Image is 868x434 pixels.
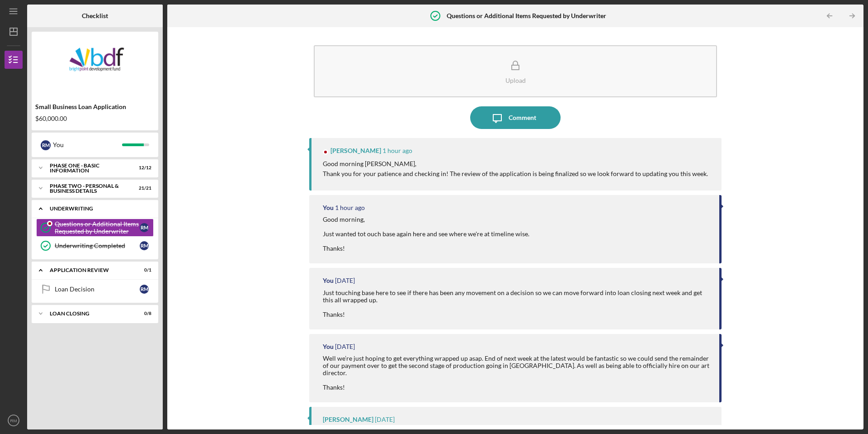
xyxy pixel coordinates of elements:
[135,165,151,171] div: 12 / 12
[323,416,373,423] div: [PERSON_NAME]
[470,106,561,129] button: Comment
[36,237,154,255] a: Underwriting CompletedRM
[10,418,17,423] text: RM
[50,206,147,211] div: Underwriting
[50,311,129,316] div: Loan Closing
[53,137,122,153] div: You
[5,411,23,429] button: RM
[35,103,155,110] div: Small Business Loan Application
[323,169,708,179] p: Thank you for your patience and checking in! The review of the application is being finalized so ...
[140,241,149,250] div: R M
[50,267,129,273] div: Application Review
[509,106,536,129] div: Comment
[36,280,154,298] a: Loan DecisionRM
[140,223,149,232] div: R M
[382,147,412,154] time: 2025-10-07 14:23
[505,77,526,84] div: Upload
[323,216,529,252] div: Good morning, Just wanted tot ouch base again here and see where we're at timeline wise. Thanks!
[50,163,129,173] div: Phase One - Basic Information
[314,45,717,97] button: Upload
[323,355,710,391] div: Well we’re just hoping to get everything wrapped up asap. End of next week at the latest would be...
[330,147,381,154] div: [PERSON_NAME]
[41,140,51,150] div: R M
[32,36,158,91] img: Product logo
[36,219,154,237] a: Questions or Additional Items Requested by UnderwriterRM
[55,242,140,249] div: Underwriting Completed
[55,220,140,235] div: Questions or Additional Items Requested by Underwriter
[55,286,140,293] div: Loan Decision
[135,311,151,316] div: 0 / 8
[323,159,708,169] p: Good morning [PERSON_NAME],
[335,343,355,350] time: 2025-09-23 23:05
[447,12,606,19] b: Questions or Additional Items Requested by Underwriter
[335,277,355,284] time: 2025-10-03 15:24
[135,186,151,191] div: 21 / 21
[375,416,395,423] time: 2025-09-23 19:26
[323,343,334,350] div: You
[335,204,365,211] time: 2025-10-07 14:21
[323,204,334,211] div: You
[140,285,149,294] div: R M
[135,267,151,273] div: 0 / 1
[50,183,129,194] div: PHASE TWO - PERSONAL & BUSINESS DETAILS
[323,277,334,284] div: You
[323,289,710,318] div: Just touching base here to see if there has been any movement on a decision so we can move forwar...
[35,115,155,122] div: $60,000.00
[82,12,108,19] b: Checklist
